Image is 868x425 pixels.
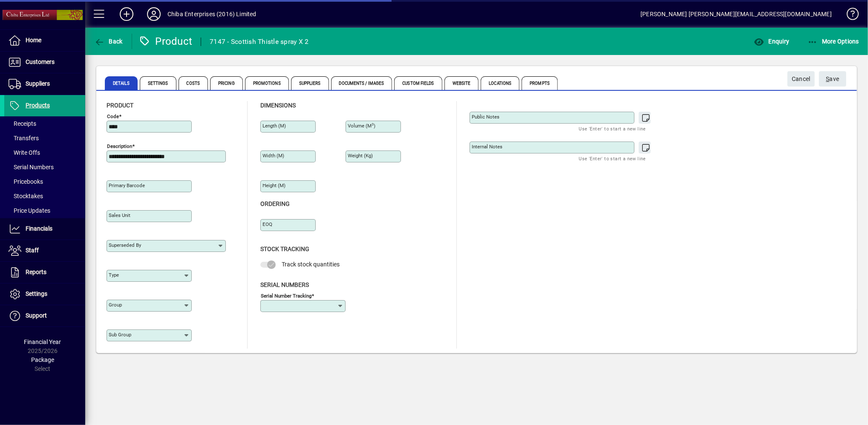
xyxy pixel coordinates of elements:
mat-label: Public Notes [472,114,499,120]
span: Costs [179,76,208,90]
span: Back [94,38,123,45]
span: Dimensions [260,102,296,109]
button: Profile [140,6,167,22]
button: Add [113,6,140,22]
span: ave [826,72,839,86]
span: Cancel [792,72,810,86]
app-page-header-button: Back [85,34,132,49]
span: Package [31,356,54,363]
button: Enquiry [752,34,791,49]
span: Prompts [522,76,558,90]
a: Financials [4,218,85,240]
mat-label: Primary barcode [109,182,145,188]
span: S [826,75,830,82]
a: Suppliers [4,73,85,95]
button: Cancel [787,71,815,87]
a: Pricebooks [4,174,85,189]
span: More Options [807,38,859,45]
span: Settings [26,290,47,297]
div: [PERSON_NAME] [PERSON_NAME][EMAIL_ADDRESS][DOMAIN_NAME] [640,7,832,21]
mat-label: Volume (m ) [348,123,375,129]
span: Track stock quantities [282,261,340,268]
span: Home [26,37,41,43]
span: Products [26,102,50,109]
a: Receipts [4,116,85,131]
span: Locations [481,76,519,90]
span: Price Updates [9,207,50,214]
sup: 3 [372,122,374,127]
span: Stocktakes [9,193,43,199]
span: Staff [26,247,39,254]
mat-label: Height (m) [262,182,285,188]
mat-label: Type [109,272,119,278]
mat-label: Length (m) [262,123,286,129]
span: Financials [26,225,52,232]
div: Product [138,35,193,48]
div: Chiba Enterprises (2016) Limited [167,7,257,21]
span: Serial Numbers [9,164,54,171]
span: Transfers [9,135,39,142]
a: Staff [4,240,85,261]
a: Price Updates [4,203,85,218]
button: Back [92,34,125,49]
span: Support [26,312,47,319]
button: Save [819,71,846,87]
mat-label: Superseded by [109,242,141,248]
span: Serial Numbers [260,281,309,288]
a: Stocktakes [4,189,85,203]
span: Documents / Images [331,76,392,90]
mat-label: Group [109,302,122,308]
mat-label: Internal Notes [472,144,502,150]
a: Serial Numbers [4,160,85,174]
mat-label: Code [107,113,119,119]
span: Custom Fields [394,76,442,90]
span: Website [444,76,479,90]
mat-hint: Use 'Enter' to start a new line [579,124,646,133]
span: Enquiry [754,38,789,45]
mat-label: Description [107,143,132,149]
button: More Options [805,34,862,49]
mat-label: Sales unit [109,212,130,218]
a: Knowledge Base [840,2,857,29]
div: 7147 - Scottish Thistle spray X 2 [210,35,309,49]
mat-label: EOQ [262,221,272,227]
span: Financial Year [24,338,61,345]
a: Write Offs [4,145,85,160]
span: Reports [26,269,46,275]
a: Transfers [4,131,85,145]
a: Settings [4,283,85,305]
a: Support [4,305,85,327]
span: Details [105,76,138,90]
a: Reports [4,262,85,283]
span: Pricebooks [9,178,43,185]
mat-label: Serial Number tracking [261,292,311,298]
span: Write Offs [9,149,40,156]
span: Customers [26,58,55,65]
span: Pricing [210,76,243,90]
span: Suppliers [291,76,329,90]
span: Promotions [245,76,289,90]
span: Stock Tracking [260,246,309,252]
a: Home [4,30,85,51]
span: Ordering [260,200,290,207]
mat-label: Width (m) [262,153,284,159]
span: Suppliers [26,80,50,87]
mat-hint: Use 'Enter' to start a new line [579,153,646,163]
a: Customers [4,52,85,73]
span: Settings [140,76,176,90]
mat-label: Sub group [109,332,131,338]
span: Product [107,102,133,109]
mat-label: Weight (Kg) [348,153,373,159]
span: Receipts [9,120,36,127]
